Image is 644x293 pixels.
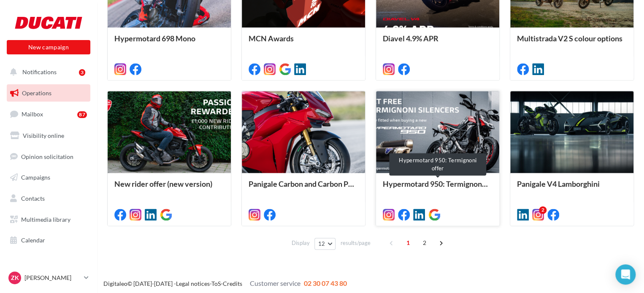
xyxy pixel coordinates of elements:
span: Opinion solicitation [21,153,73,160]
a: Opinion solicitation [5,148,92,166]
span: Visibility online [23,132,64,139]
div: Hypermotard 950: Termignoni offer [383,180,492,196]
div: Hypermotard 950: Termignoni offer [389,153,486,175]
a: Operations [5,84,92,102]
span: Multimedia library [21,216,70,223]
a: Legal notices [176,280,210,287]
div: Panigale V4 Lamborghini [517,180,627,196]
a: Multimedia library [5,211,92,228]
span: results/page [340,239,370,247]
a: ZK [PERSON_NAME] [7,270,90,286]
span: 1 [401,236,415,250]
p: [PERSON_NAME] [24,274,81,282]
button: 12 [314,238,336,250]
div: Diavel 4.9% APR [383,34,492,51]
span: 12 [318,240,325,247]
a: Visibility online [5,127,92,145]
div: Hypermotard 698 Mono [114,34,224,51]
span: Operations [22,89,51,97]
span: 02 30 07 43 80 [304,279,347,287]
span: Display [292,239,310,247]
button: Notifications 3 [5,63,89,81]
span: Campaigns [21,174,50,181]
div: New rider offer (new version) [114,180,224,196]
span: Customer service [250,279,300,287]
div: Multistrada V2 S colour options [517,34,627,51]
a: Contacts [5,190,92,207]
a: Mailbox87 [5,105,92,123]
a: Campaigns [5,169,92,186]
span: © [DATE]-[DATE] - - - [103,280,347,287]
div: 2 [539,206,547,214]
a: Calendar [5,231,92,249]
div: 87 [77,111,87,118]
span: Mailbox [22,110,43,118]
div: Open Intercom Messenger [615,264,636,285]
span: 2 [418,236,431,250]
span: Contacts [21,195,45,202]
div: MCN Awards [249,34,358,51]
button: New campaign [7,40,90,54]
div: 3 [79,69,85,76]
a: Digitaleo [103,280,127,287]
a: Credits [223,280,242,287]
span: Calendar [21,237,45,244]
span: Notifications [22,68,57,75]
div: Panigale Carbon and Carbon Pro trims [249,180,358,196]
a: ToS [211,280,221,287]
span: ZK [11,274,19,282]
